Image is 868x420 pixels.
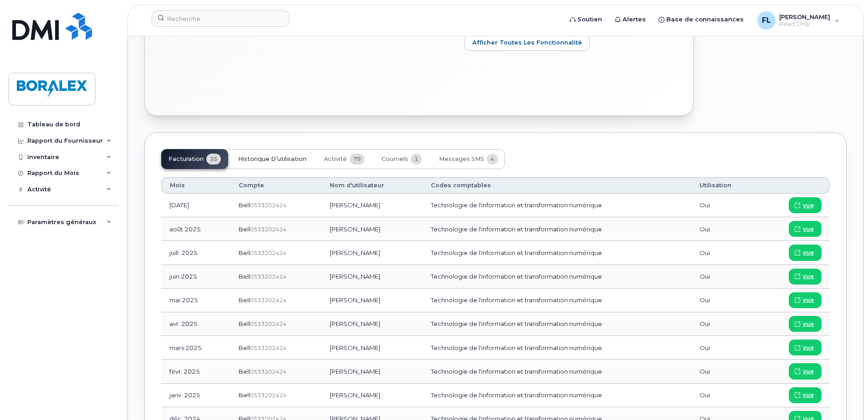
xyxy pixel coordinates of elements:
[803,296,814,304] span: vue
[803,320,814,328] span: vue
[803,225,814,233] span: vue
[382,155,408,163] span: Courriels
[789,363,822,379] a: vue
[250,250,286,256] span: 0533202424
[623,15,646,24] span: Alertes
[250,202,286,209] span: 0533202424
[666,15,744,24] span: Base de connaissances
[779,13,830,20] span: [PERSON_NAME]
[423,177,692,194] th: Codes comptables
[431,320,602,327] span: Technologie de l'information et transformation numérique
[239,320,250,327] span: Bell
[322,194,422,217] td: [PERSON_NAME]
[691,360,760,383] td: Oui
[431,296,602,304] span: Technologie de l'information et transformation numérique
[789,245,822,260] a: vue
[577,15,602,24] span: Soutien
[431,201,602,209] span: Technologie de l'information et transformation numérique
[789,387,822,403] a: vue
[803,249,814,257] span: vue
[691,217,760,241] td: Oui
[161,241,230,265] td: juill. 2025
[431,344,602,351] span: Technologie de l'information et transformation numérique
[487,154,498,165] span: 4
[239,201,250,209] span: Bell
[250,392,286,399] span: 0533202424
[324,155,347,163] span: Activité
[431,249,602,256] span: Technologie de l'information et transformation numérique
[322,384,422,407] td: [PERSON_NAME]
[691,265,760,289] td: Oui
[322,241,422,265] td: [PERSON_NAME]
[230,177,322,194] th: Compte
[803,367,814,375] span: vue
[322,217,422,241] td: [PERSON_NAME]
[789,292,822,308] a: vue
[161,312,230,336] td: avr. 2025
[161,194,230,217] td: [DATE]
[431,368,602,375] span: Technologie de l'information et transformation numérique
[250,345,286,351] span: 0533202424
[751,11,846,30] div: Francois Larocque
[250,320,286,327] span: 0533202424
[161,336,230,360] td: mars 2025
[161,177,230,194] th: Mois
[691,384,760,407] td: Oui
[239,368,250,375] span: Bell
[789,340,822,355] a: vue
[803,391,814,399] span: vue
[439,155,484,163] span: Messages SMS
[652,10,750,29] a: Base de connaissances
[322,265,422,289] td: [PERSON_NAME]
[161,217,230,241] td: août 2025
[465,35,590,51] button: Afficher Toutes les Fonctionnalité
[239,344,250,351] span: Bell
[563,10,608,29] a: Soutien
[238,155,306,163] span: Historique d’utilisation
[250,368,286,375] span: 0533202424
[431,391,602,399] span: Technologie de l'information et transformation numérique
[161,384,230,407] td: janv. 2025
[803,272,814,280] span: vue
[803,344,814,352] span: vue
[239,249,250,256] span: Bell
[250,226,286,233] span: 0533202424
[161,360,230,383] td: févr. 2025
[322,289,422,312] td: [PERSON_NAME]
[411,154,422,165] span: 1
[472,38,582,47] span: Afficher Toutes les Fonctionnalité
[322,312,422,336] td: [PERSON_NAME]
[239,273,250,280] span: Bell
[239,225,250,233] span: Bell
[691,194,760,217] td: Oui
[691,312,760,336] td: Oui
[350,154,364,165] span: 79
[431,225,602,233] span: Technologie de l'information et transformation numérique
[789,221,822,237] a: vue
[691,241,760,265] td: Oui
[608,10,652,29] a: Alertes
[803,201,814,210] span: vue
[691,289,760,312] td: Oui
[161,265,230,289] td: juin 2025
[762,15,771,26] span: FL
[161,289,230,312] td: mai 2025
[431,273,602,280] span: Technologie de l'information et transformation numérique
[691,336,760,360] td: Oui
[239,296,250,304] span: Bell
[250,273,286,280] span: 0533202424
[322,177,422,194] th: Nom d'utilisateur
[789,316,822,332] a: vue
[779,20,830,28] span: Read Only
[152,10,290,27] input: Recherche
[250,297,286,304] span: 0533202424
[789,197,822,213] a: vue
[239,391,250,399] span: Bell
[322,360,422,383] td: [PERSON_NAME]
[789,269,822,285] a: vue
[691,177,760,194] th: Utilisation
[322,336,422,360] td: [PERSON_NAME]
